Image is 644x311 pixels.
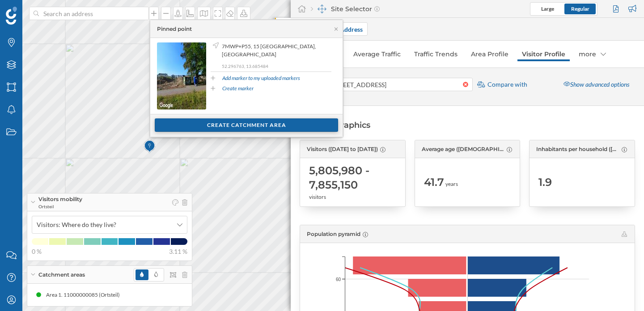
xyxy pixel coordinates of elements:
a: Add marker to my uploaded markers [222,74,300,82]
span: Compare with [487,80,527,89]
span: Visitors mobility [38,195,82,203]
span: Visitors: Where do they live? [37,220,116,229]
div: Pinned point [157,25,192,33]
span: 60 [336,276,341,282]
a: Create marker [222,84,254,92]
a: Visitor Profile [517,47,570,61]
span: years [445,180,458,188]
span: Support [19,6,51,14]
img: Geoblink Logo [6,7,17,25]
span: Regular [571,5,589,12]
span: Visitors ([DATE] to [DATE]) [307,145,378,153]
a: Average Traffic [349,47,405,61]
span: 1.9 [538,175,552,189]
span: Inhabitants per household ([DATE] to [DATE]) [536,145,619,153]
img: dashboards-manager.svg [318,4,326,13]
span: 41.7 [424,175,444,189]
span: Ortsteil [38,203,82,210]
span: Average age ([DEMOGRAPHIC_DATA][DATE] to [DATE]) [422,145,505,153]
img: Marker [144,138,155,155]
span: 3.11 % [169,247,187,256]
img: streetview [157,42,206,109]
p: 52.296763, 13.685484 [222,63,331,69]
span: Population pyramid [307,231,360,237]
div: Area 1. 11000000085 (Ortsteil) [46,290,124,299]
span: visitors [309,193,326,201]
span: 0 % [32,247,42,256]
strong: Address [340,25,363,33]
span: 5,805,980 - 7,855,150 [309,164,396,192]
span: 7MWP+P55, 15 [GEOGRAPHIC_DATA], [GEOGRAPHIC_DATA] [222,42,329,59]
span: Catchment areas [38,271,85,279]
a: Traffic Trends [410,47,462,61]
div: Site Selector [311,4,380,13]
div: more [574,47,610,61]
div: Show advanced options [558,77,635,92]
span: Large [541,5,554,12]
a: Area Profile [466,47,513,61]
